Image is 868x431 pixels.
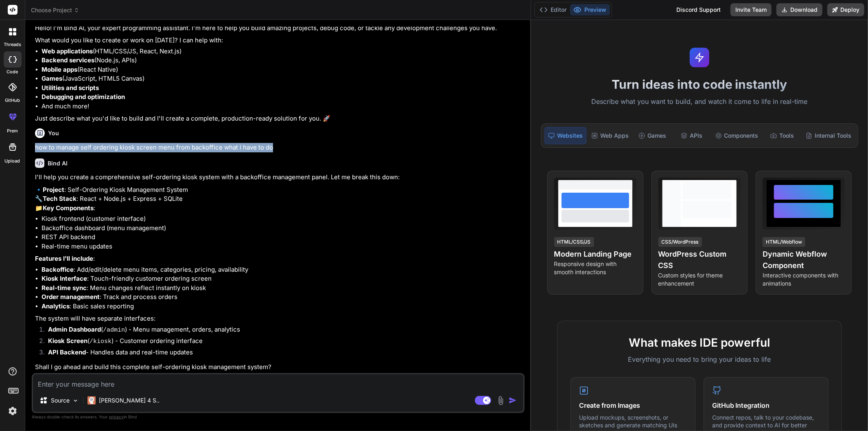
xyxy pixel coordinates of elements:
[48,129,59,137] h6: You
[536,77,863,92] h1: Turn ideas into code instantly
[109,414,124,419] span: privacy
[48,325,101,333] strong: Admin Dashboard
[48,159,68,167] h6: Bind AI
[712,127,762,144] div: Components
[48,348,86,356] strong: API Backend
[712,400,820,410] h4: GitHub Integration
[35,363,523,372] p: Shall I go ahead and build this complete self-ordering kiosk management system?
[32,413,525,421] p: Always double-check its answers. Your in Bind
[7,128,18,134] label: prem
[42,284,523,293] li: : Menu changes reflect instantly on kiosk
[43,204,94,212] strong: Key Components
[496,396,505,405] img: attachment
[35,173,523,182] p: I'll help you create a comprehensive self-ordering kiosk system with a backoffice management pane...
[4,41,21,48] label: threads
[42,325,523,336] li: ( ) - Menu management, orders, analytics
[42,47,93,55] strong: Web applications
[571,354,829,364] p: Everything you need to bring your ideas to life
[570,4,610,15] button: Preview
[673,127,710,144] div: APIs
[35,254,523,264] p: :
[35,185,523,213] p: 🔹 : Self-Ordering Kiosk Management System 🔧 : React + Node.js + Express + SQLite 📁 :
[802,127,855,144] div: Internal Tools
[554,260,636,276] p: Responsive design with smooth interactions
[536,97,863,107] p: Describe what you want to build, and watch it come to life in real-time
[42,233,523,242] li: REST API backend
[99,396,160,405] p: [PERSON_NAME] 4 S..
[42,336,523,348] li: ( ) - Customer ordering interface
[763,248,845,271] h4: Dynamic Webflow Component
[671,3,726,16] div: Discord Support
[35,314,523,323] p: The system will have separate interfaces:
[90,338,112,345] code: /kiosk
[7,68,18,75] label: code
[536,4,570,15] button: Editor
[42,102,523,111] li: And much more!
[658,271,741,288] p: Custom styles for theme enhancement
[42,302,70,310] strong: Analytics
[42,65,523,75] li: (React Native)
[35,255,93,262] strong: Features I'll include
[42,292,523,302] li: : Track and process orders
[42,274,523,284] li: : Touch-friendly customer ordering screen
[554,237,594,247] div: HTML/CSS/JS
[42,47,523,56] li: (HTML/CSS/JS, React, Next.js)
[42,302,523,311] li: : Basic sales reporting
[42,75,62,82] strong: Games
[509,396,517,405] img: icon
[42,275,87,282] strong: Kiosk Interface
[51,396,70,405] p: Source
[42,214,523,224] li: Kiosk frontend (customer interface)
[42,348,523,359] li: - Handles data and real-time updates
[43,186,64,194] strong: Project
[72,397,79,404] img: Pick Models
[42,284,87,292] strong: Real-time sync
[42,265,523,275] li: : Add/edit/delete menu items, categories, pricing, availability
[48,337,87,345] strong: Kiosk Screen
[42,74,523,84] li: (JavaScript, HTML5 Canvas)
[6,404,20,418] img: settings
[31,6,79,14] span: Choose Project
[588,127,632,144] div: Web Apps
[658,248,741,271] h4: WordPress Custom CSS
[763,127,801,144] div: Tools
[827,3,864,16] button: Deploy
[42,66,77,73] strong: Mobile apps
[776,3,822,16] button: Download
[763,237,805,247] div: HTML/Webflow
[544,127,586,144] div: Websites
[87,396,96,405] img: Claude 4 Sonnet
[571,334,829,351] h2: What makes IDE powerful
[634,127,671,144] div: Games
[5,97,20,104] label: GitHub
[5,158,20,165] label: Upload
[103,327,125,334] code: /admin
[579,400,687,410] h4: Create from Images
[35,36,523,45] p: What would you like to create or work on [DATE]? I can help with:
[42,93,125,101] strong: Debugging and optimization
[35,114,523,123] p: Just describe what you'd like to build and I'll create a complete, production-ready solution for ...
[42,293,100,301] strong: Order management
[42,84,99,92] strong: Utilities and scripts
[42,56,94,64] strong: Backend services
[658,237,702,247] div: CSS/WordPress
[42,224,523,233] li: Backoffice dashboard (menu management)
[42,266,74,273] strong: Backoffice
[42,242,523,251] li: Real-time menu updates
[730,3,772,16] button: Invite Team
[43,195,77,202] strong: Tech Stack
[554,248,636,260] h4: Modern Landing Page
[42,56,523,65] li: (Node.js, APIs)
[763,271,845,288] p: Interactive components with animations
[35,143,523,152] p: how to manage self ordering kiosk screen menu from backoffice what i have to do
[35,24,523,33] p: Hello! I'm Bind AI, your expert programming assistant. I'm here to help you build amazing project...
